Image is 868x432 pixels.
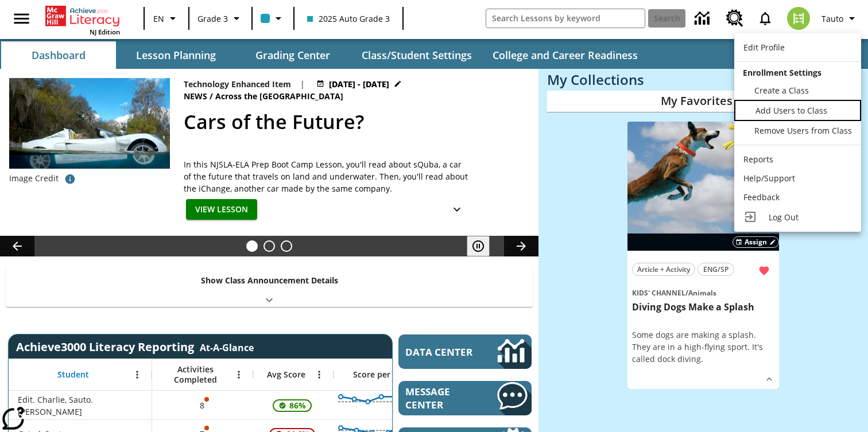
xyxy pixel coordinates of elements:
span: Feedback [743,192,780,203]
span: Enrollment Settings [743,67,821,78]
span: Help/Support [743,173,795,184]
span: Add Users to Class [755,105,827,116]
span: Remove Users from Class [754,125,852,136]
span: Log Out [769,212,799,223]
p: Announcements @#$%) at [DATE] 4:20:26 PM [5,9,168,30]
span: Create a Class [754,85,809,96]
body: Maximum 600 characters Press Escape to exit toolbar Press Alt + F10 to reach toolbar [5,9,168,30]
span: Reports [743,154,773,165]
span: Edit Profile [743,42,785,53]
